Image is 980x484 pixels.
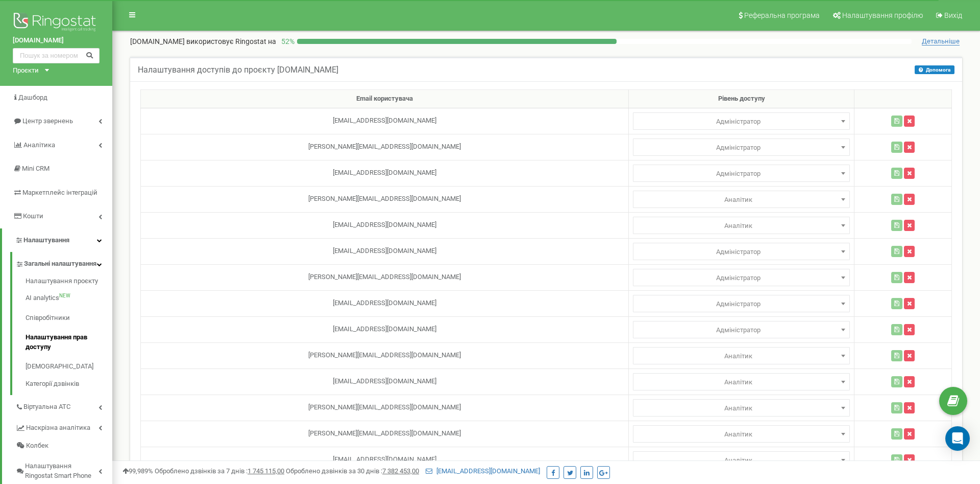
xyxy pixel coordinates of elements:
span: використовує Ringostat на [186,37,276,45]
td: [EMAIL_ADDRESS][DOMAIN_NAME] [141,447,629,473]
span: Адміністратор [633,295,850,312]
td: [PERSON_NAME][EMAIL_ADDRESS][DOMAIN_NAME] [141,186,629,212]
span: Адміністратор [636,141,846,155]
a: [DOMAIN_NAME] [13,36,100,45]
td: [EMAIL_ADDRESS][DOMAIN_NAME] [141,212,629,238]
span: Аналітик [636,427,846,442]
span: Адміністратор [636,167,846,181]
a: [DEMOGRAPHIC_DATA] [26,357,112,377]
span: Адміністратор [633,347,850,364]
span: Адміністратор [633,399,850,417]
a: Загальні налаштування [15,252,112,273]
a: Налаштування проєкту [26,276,112,289]
span: Загальні налаштування [24,259,96,269]
a: [EMAIL_ADDRESS][DOMAIN_NAME] [426,467,540,475]
span: Оброблено дзвінків за 7 днів : [155,467,284,475]
span: Маркетплейс інтеграцій [22,189,97,196]
span: Адміністратор [636,297,846,311]
td: [PERSON_NAME][EMAIL_ADDRESS][DOMAIN_NAME] [141,134,629,160]
td: [EMAIL_ADDRESS][DOMAIN_NAME] [141,108,629,134]
td: [PERSON_NAME][EMAIL_ADDRESS][DOMAIN_NAME] [141,264,629,290]
th: Email користувача [141,90,629,108]
span: Адміністратор [636,114,846,129]
span: Налаштування Ringostat Smart Phone [25,462,99,480]
span: Вихід [944,11,962,19]
span: Адміністратор [633,112,850,130]
td: [EMAIL_ADDRESS][DOMAIN_NAME] [141,160,629,186]
span: Mini CRM [22,165,50,172]
td: [EMAIL_ADDRESS][DOMAIN_NAME] [141,368,629,395]
td: [EMAIL_ADDRESS][DOMAIN_NAME] [141,316,629,342]
div: Проєкти [13,66,39,76]
span: Аналітик [636,219,846,233]
u: 7 382 453,00 [382,467,419,475]
span: Детальніше [922,37,960,45]
a: AI analyticsNEW [26,288,112,308]
h5: Налаштування доступів до проєкту [DOMAIN_NAME] [138,65,338,75]
a: Колбек [15,437,112,455]
a: Категорії дзвінків [26,377,112,389]
div: Open Intercom Messenger [945,426,970,451]
a: Налаштування прав доступу [26,328,112,357]
span: Центр звернень [22,117,73,125]
span: Оброблено дзвінків за 30 днів : [286,467,419,475]
span: Налаштування профілю [842,11,923,19]
span: Кошти [23,212,43,220]
td: [PERSON_NAME][EMAIL_ADDRESS][DOMAIN_NAME] [141,421,629,447]
span: Налаштування [23,236,69,244]
span: 99,989% [122,467,153,475]
span: Аналітик [636,401,846,416]
button: Допомога [915,65,954,74]
span: Адміністратор [633,373,850,390]
span: Адміністратор [633,191,850,208]
p: 52 % [276,36,297,47]
td: [EMAIL_ADDRESS][DOMAIN_NAME] [141,290,629,316]
span: Аналітик [636,375,846,389]
a: Співробітники [26,308,112,328]
span: Адміністратор [633,321,850,338]
span: Реферальна програма [744,11,820,19]
span: Наскрізна аналітика [26,423,90,433]
span: Адміністратор [636,271,846,285]
span: Адміністратор [633,165,850,182]
td: [PERSON_NAME][EMAIL_ADDRESS][DOMAIN_NAME] [141,395,629,421]
span: Аналітик [636,453,846,468]
span: Адміністратор [633,425,850,443]
span: Аналітик [636,349,846,363]
span: Адміністратор [633,217,850,234]
span: Адміністратор [636,245,846,259]
span: Аналітик [636,193,846,207]
span: Адміністратор [633,451,850,469]
span: Адміністратор [633,139,850,156]
span: Адміністратор [636,323,846,337]
a: Наскрізна аналітика [15,416,112,437]
span: Адміністратор [633,243,850,260]
img: Ringostat logo [13,10,100,36]
span: Віртуальна АТС [23,402,70,412]
span: Аналiтика [23,141,55,149]
a: Налаштування [2,228,112,252]
td: [PERSON_NAME][EMAIL_ADDRESS][DOMAIN_NAME] [141,342,629,368]
span: Дашборд [18,94,47,101]
span: Колбек [26,441,48,451]
input: Пошук за номером [13,48,100,63]
th: Рівень доступу [629,90,854,108]
td: [EMAIL_ADDRESS][DOMAIN_NAME] [141,238,629,264]
span: Адміністратор [633,269,850,286]
a: Віртуальна АТС [15,395,112,416]
p: [DOMAIN_NAME] [130,36,276,47]
u: 1 745 115,00 [248,467,284,475]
